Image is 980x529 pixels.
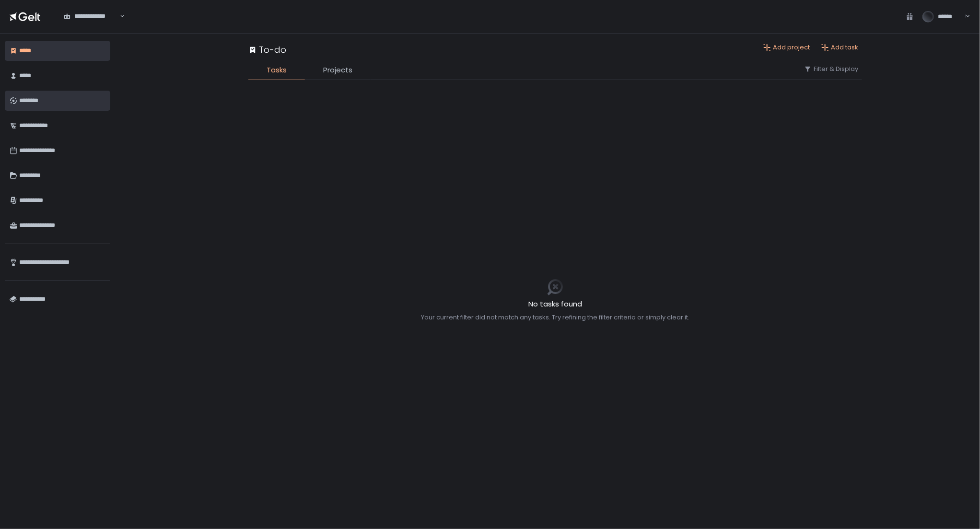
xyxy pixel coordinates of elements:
[248,43,286,56] div: To-do
[421,299,689,310] h2: No tasks found
[804,65,858,73] button: Filter & Display
[763,43,810,52] button: Add project
[58,6,125,26] div: Search for option
[118,12,119,21] input: Search for option
[323,65,352,76] span: Projects
[821,43,858,52] button: Add task
[267,65,287,76] span: Tasks
[421,313,689,322] div: Your current filter did not match any tasks. Try refining the filter criteria or simply clear it.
